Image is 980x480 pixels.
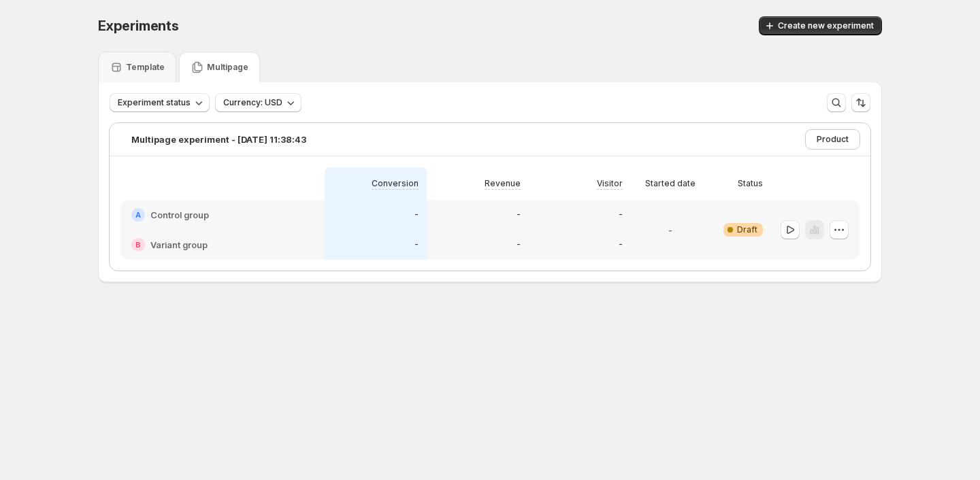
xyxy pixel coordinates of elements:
[131,133,306,146] p: Multipage experiment - [DATE] 11:38:43
[517,239,521,250] p: -
[414,209,419,220] p: -
[207,62,248,73] p: Multipage
[414,239,419,250] p: -
[485,178,521,189] p: Revenue
[737,224,757,235] span: Draft
[619,209,623,220] p: -
[372,178,419,189] p: Conversion
[98,18,179,34] span: Experiments
[619,239,623,250] p: -
[223,97,282,108] span: Currency: USD
[135,211,141,219] h2: A
[851,93,870,112] button: Sort the results
[778,20,874,31] span: Create new experiment
[150,238,208,252] h2: Variant group
[150,208,209,222] h2: Control group
[118,97,191,108] span: Experiment status
[597,178,623,189] p: Visitor
[759,16,882,35] button: Create new experiment
[645,178,696,189] p: Started date
[668,223,672,237] p: -
[738,178,763,189] p: Status
[110,93,210,112] button: Experiment status
[135,241,141,249] h2: B
[517,209,521,220] p: -
[126,62,165,73] p: Template
[817,134,849,145] span: Product
[215,93,301,112] button: Currency: USD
